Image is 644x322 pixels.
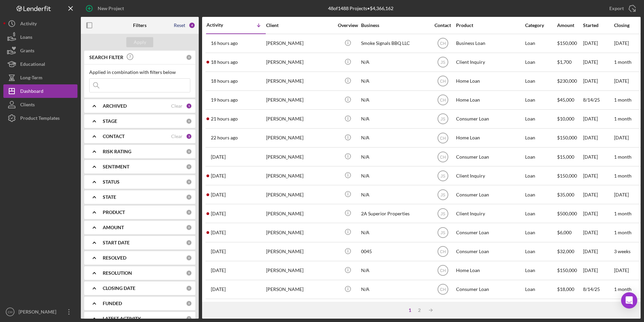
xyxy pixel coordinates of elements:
[557,53,582,71] div: $1,700
[557,148,582,166] div: $15,000
[525,262,556,279] div: Loan
[583,280,613,298] div: 8/14/25
[440,41,446,46] text: CH
[206,22,236,28] div: Activity
[614,78,629,84] time: [DATE]
[211,78,238,84] time: 2025-08-21 19:11
[614,116,632,122] time: 1 month
[525,91,556,109] div: Loan
[211,116,238,122] time: 2025-08-21 17:01
[583,148,613,166] div: [DATE]
[525,34,556,52] div: Loan
[525,72,556,90] div: Loan
[583,72,613,90] div: [DATE]
[440,211,445,216] text: JS
[361,205,428,222] div: 2A Superior Properties
[525,299,556,317] div: Loan
[103,149,131,154] b: RISK RATING
[614,211,632,216] time: 1 month
[525,223,556,241] div: Loan
[103,118,117,124] b: STAGE
[266,223,333,241] div: [PERSON_NAME]
[186,209,192,215] div: 0
[361,72,428,90] div: N/A
[614,154,632,160] time: 1 month
[126,37,153,47] button: Apply
[583,205,613,222] div: [DATE]
[525,23,556,28] div: Category
[609,2,624,15] div: Export
[430,23,455,28] div: Contact
[614,173,632,179] time: 1 month
[186,103,192,109] div: 1
[103,255,126,261] b: RESOLVED
[525,148,556,166] div: Loan
[456,223,523,241] div: Consumer Loan
[103,194,116,200] b: STATE
[3,111,77,125] a: Product Templates
[456,167,523,185] div: Client Inquiry
[3,57,77,71] a: Educational
[525,129,556,147] div: Loan
[266,299,333,317] div: [PERSON_NAME]
[171,134,183,139] div: Clear
[103,103,127,109] b: ARCHIVED
[361,110,428,128] div: N/A
[335,23,360,28] div: Overview
[89,55,123,60] b: SEARCH FILTER
[456,205,523,222] div: Client Inquiry
[456,72,523,90] div: Home Loan
[211,173,226,179] time: 2025-08-20 03:10
[440,60,445,65] text: JS
[186,133,192,139] div: 3
[8,310,12,314] text: CH
[361,148,428,166] div: N/A
[583,262,613,279] div: [DATE]
[3,17,77,30] button: Activity
[3,98,77,111] a: Clients
[3,71,77,84] button: Long-Term
[614,59,632,65] time: 1 month
[557,243,582,261] div: $32,000
[211,249,226,254] time: 2025-08-19 19:02
[361,262,428,279] div: N/A
[103,316,141,321] b: LATEST ACTIVITY
[583,223,613,241] div: [DATE]
[186,194,192,200] div: 0
[583,243,613,261] div: [DATE]
[557,91,582,109] div: $45,000
[440,249,446,254] text: CH
[456,129,523,147] div: Home Loan
[266,110,333,128] div: [PERSON_NAME]
[20,71,42,86] div: Long-Term
[557,223,582,241] div: $6,000
[266,129,333,147] div: [PERSON_NAME]
[583,110,613,128] div: [DATE]
[583,53,613,71] div: [DATE]
[20,30,32,46] div: Loans
[103,301,122,306] b: FUNDED
[328,6,393,11] div: 48 of 1488 Projects • $4,366,162
[133,23,147,28] b: Filters
[614,135,629,140] time: [DATE]
[361,167,428,185] div: N/A
[603,2,641,15] button: Export
[614,248,631,254] time: 3 weeks
[103,240,130,245] b: START DATE
[583,129,613,147] div: [DATE]
[186,54,192,60] div: 0
[557,129,582,147] div: $150,000
[266,53,333,71] div: [PERSON_NAME]
[186,240,192,246] div: 0
[361,223,428,241] div: N/A
[211,211,226,216] time: 2025-08-19 21:45
[557,262,582,279] div: $150,000
[614,40,629,46] time: [DATE]
[440,268,446,273] text: CH
[186,270,192,276] div: 0
[456,34,523,52] div: Business Loan
[211,154,226,160] time: 2025-08-20 05:13
[266,205,333,222] div: [PERSON_NAME]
